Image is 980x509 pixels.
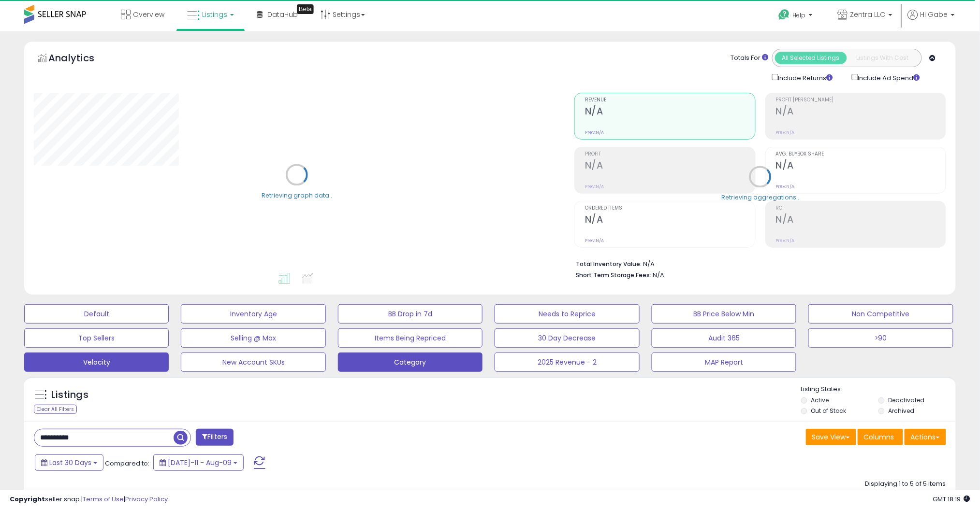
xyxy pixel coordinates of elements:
[262,191,332,200] div: Retrieving graph data..
[338,353,483,372] button: Category
[865,480,946,489] div: Displaying 1 to 5 of 5 items
[10,495,168,504] div: seller snap | |
[864,432,894,442] span: Columns
[297,4,314,14] div: Tooltip anchor
[908,10,955,31] a: Hi Gabe
[933,495,970,504] span: 2025-09-9 18:19 GMT
[808,328,953,348] button: >90
[921,10,948,19] span: Hi Gabe
[338,304,483,324] button: BB Drop in 7d
[24,353,169,372] button: Velocity
[721,193,799,202] div: Retrieving aggregations..
[34,405,77,414] div: Clear All Filters
[338,328,483,348] button: Items Being Repriced
[888,407,914,415] label: Archived
[24,328,169,348] button: Top Sellers
[181,304,325,324] button: Inventory Age
[495,353,639,372] button: 2025 Revenue - 2
[48,51,113,67] h5: Analytics
[765,72,845,83] div: Include Returns
[905,429,946,445] button: Actions
[652,328,796,348] button: Audit 365
[49,458,91,467] span: Last 30 Days
[153,454,244,471] button: [DATE]-11 - Aug-09
[125,495,168,504] a: Privacy Policy
[858,429,903,445] button: Columns
[35,454,103,471] button: Last 30 Days
[888,396,924,404] label: Deactivated
[652,304,796,324] button: BB Price Below Min
[168,458,232,467] span: [DATE]-11 - Aug-09
[83,495,124,504] a: Terms of Use
[652,353,796,372] button: MAP Report
[806,429,856,445] button: Save View
[495,328,639,348] button: 30 Day Decrease
[808,304,953,324] button: Non Competitive
[51,388,88,402] h5: Listings
[196,429,234,446] button: Filters
[133,10,164,19] span: Overview
[793,11,806,19] span: Help
[202,10,227,19] span: Listings
[181,353,325,372] button: New Account SKUs
[24,304,169,324] button: Default
[850,10,886,19] span: Zentra LLC
[778,9,790,21] i: Get Help
[811,396,829,404] label: Active
[495,304,639,324] button: Needs to Reprice
[771,1,822,31] a: Help
[845,72,936,83] div: Include Ad Spend
[811,407,847,415] label: Out of Stock
[181,328,325,348] button: Selling @ Max
[847,52,919,64] button: Listings With Cost
[775,52,847,64] button: All Selected Listings
[267,10,298,19] span: DataHub
[10,495,45,504] strong: Copyright
[105,459,149,468] span: Compared to:
[731,54,769,63] div: Totals For
[801,385,956,394] p: Listing States:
